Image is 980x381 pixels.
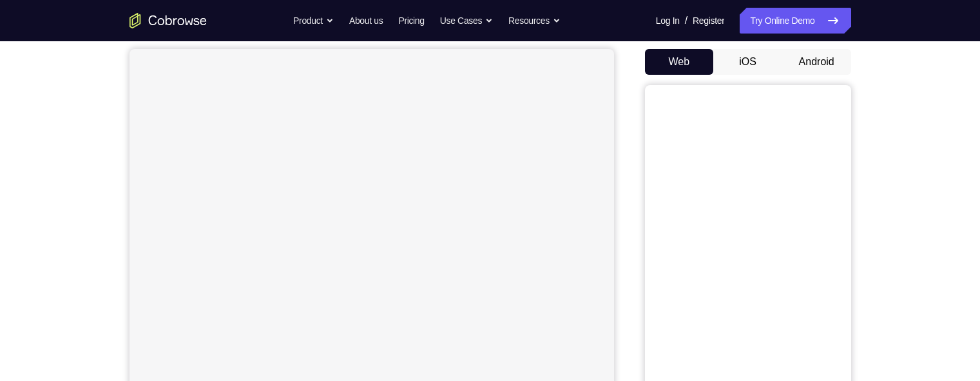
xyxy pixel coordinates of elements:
button: Resources [508,8,561,34]
a: Try Online Demo [740,8,850,34]
span: / [685,13,687,28]
a: Register [693,8,724,34]
a: Pricing [398,8,424,34]
button: Use Cases [440,8,493,34]
button: Web [645,49,714,75]
button: Product [293,8,334,34]
a: Log In [656,8,680,34]
button: Android [782,49,851,75]
a: About us [349,8,383,34]
button: iOS [713,49,782,75]
a: Go to the home page [130,13,207,28]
